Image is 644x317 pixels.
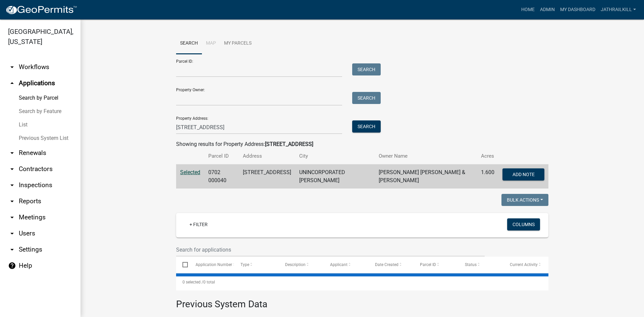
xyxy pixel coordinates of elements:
i: arrow_drop_down [8,63,16,71]
a: My Dashboard [557,3,598,16]
a: Home [519,3,537,16]
div: 0 total [176,274,548,290]
i: arrow_drop_down [8,181,16,189]
datatable-header-cell: Applicant [324,257,369,273]
button: Columns [507,218,540,230]
th: City [295,148,375,164]
span: Description [285,262,306,267]
span: Type [240,262,249,267]
td: 0702 000040 [204,164,239,189]
a: Search [176,33,202,54]
button: Search [352,92,381,104]
div: Showing results for Property Address: [176,140,548,148]
span: Parcel ID [420,262,436,267]
span: Status [465,262,477,267]
datatable-header-cell: Current Activity [503,257,548,273]
span: Date Created [375,262,398,267]
input: Search for applications [176,243,485,257]
td: [PERSON_NAME] [PERSON_NAME] & [PERSON_NAME] [375,164,477,189]
td: [STREET_ADDRESS] [239,164,295,189]
datatable-header-cell: Description [279,257,324,273]
span: 0 selected / [182,280,203,284]
a: Selected [180,169,200,175]
span: Current Activity [510,262,538,267]
datatable-header-cell: Select [176,257,189,273]
i: arrow_drop_down [8,197,16,205]
button: Add Note [502,168,544,180]
i: arrow_drop_down [8,246,16,254]
td: UNINCORPORATED [PERSON_NAME] [295,164,375,189]
th: Owner Name [375,148,477,164]
th: Address [239,148,295,164]
button: Search [352,63,381,75]
span: Application Number [196,262,232,267]
h3: Previous System Data [176,290,548,311]
datatable-header-cell: Parcel ID [414,257,459,273]
th: Parcel ID [204,148,239,164]
i: help [8,262,16,270]
span: Applicant [330,262,347,267]
a: Admin [537,3,557,16]
i: arrow_drop_down [8,149,16,157]
i: arrow_drop_down [8,213,16,221]
datatable-header-cell: Date Created [369,257,414,273]
strong: [STREET_ADDRESS] [265,141,313,147]
i: arrow_drop_down [8,165,16,173]
i: arrow_drop_down [8,229,16,237]
span: Add Note [512,172,534,177]
td: 1.600 [477,164,498,189]
datatable-header-cell: Type [234,257,279,273]
datatable-header-cell: Status [459,257,503,273]
datatable-header-cell: Application Number [189,257,234,273]
i: arrow_drop_up [8,79,16,87]
th: Acres [477,148,498,164]
button: Search [352,120,381,133]
a: Jathrailkill [598,3,639,16]
a: + Filter [184,218,213,230]
a: My Parcels [220,33,256,54]
button: Bulk Actions [501,194,548,206]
